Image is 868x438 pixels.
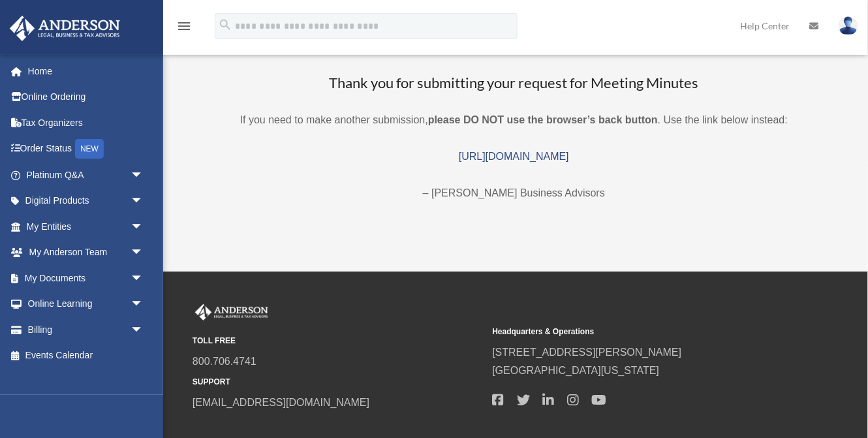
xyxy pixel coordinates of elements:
div: NEW [75,139,104,159]
span: arrow_drop_down [131,265,157,292]
a: My Entitiesarrow_drop_down [9,213,163,240]
a: Order StatusNEW [9,136,163,163]
a: Online Ordering [9,84,163,110]
p: If you need to make another submission, . Use the link below instead: [176,111,852,129]
i: search [218,18,232,32]
h3: Thank you for submitting your request for Meeting Minutes [176,73,852,93]
a: Events Calendar [9,343,163,369]
p: – [PERSON_NAME] Business Advisors [176,184,852,202]
small: Headquarters & Operations [493,325,784,339]
span: arrow_drop_down [131,317,157,343]
img: Anderson Advisors Platinum Portal [6,16,124,41]
a: [GEOGRAPHIC_DATA][US_STATE] [493,365,660,376]
a: menu [176,23,192,34]
span: arrow_drop_down [131,240,157,266]
b: please DO NOT use the browser’s back button [428,114,658,125]
small: TOLL FREE [193,334,484,348]
a: [STREET_ADDRESS][PERSON_NAME] [493,347,682,358]
a: Platinum Q&Aarrow_drop_down [9,162,163,188]
img: User Pic [839,16,858,35]
img: Anderson Advisors Platinum Portal [193,304,271,321]
span: arrow_drop_down [131,291,157,318]
span: arrow_drop_down [131,188,157,215]
a: Digital Productsarrow_drop_down [9,188,163,214]
a: My Anderson Teamarrow_drop_down [9,240,163,266]
a: [URL][DOMAIN_NAME] [459,151,569,162]
a: My Documentsarrow_drop_down [9,265,163,291]
i: menu [176,18,192,34]
a: Online Learningarrow_drop_down [9,291,163,317]
span: arrow_drop_down [131,213,157,240]
small: SUPPORT [193,375,484,389]
a: 800.706.4741 [193,356,256,367]
a: Tax Organizers [9,110,163,136]
span: arrow_drop_down [131,162,157,189]
a: [EMAIL_ADDRESS][DOMAIN_NAME] [193,397,369,408]
a: Billingarrow_drop_down [9,317,163,343]
a: Home [9,58,163,84]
